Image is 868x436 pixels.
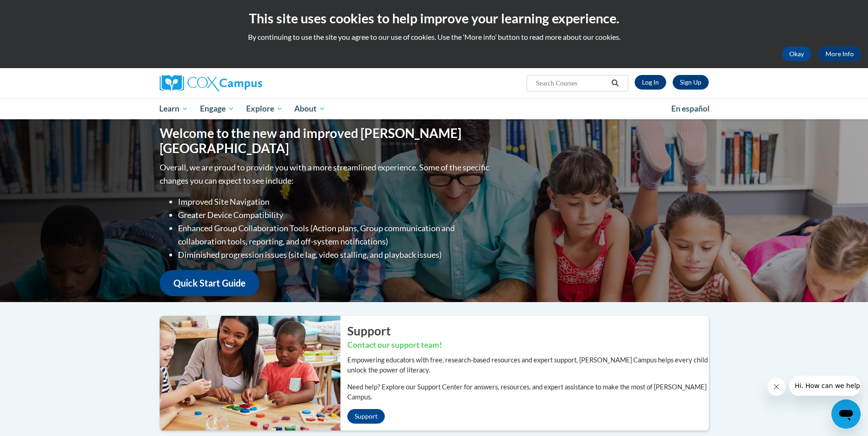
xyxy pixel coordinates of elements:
[608,78,622,89] button: Search
[160,75,334,91] a: Cox Campus
[789,376,861,396] iframe: Message from company
[146,98,722,119] div: Main menu
[347,340,709,351] h3: Contact our support team!
[767,378,786,396] iframe: Close message
[288,98,331,119] a: About
[178,195,491,208] li: Improved Site Navigation
[7,9,861,27] h2: This site uses cookies to help improve your learning experience.
[818,47,861,61] a: More Info
[246,103,283,114] span: Explore
[194,98,240,119] a: Engage
[635,75,666,90] a: Log In
[831,399,861,429] iframe: Button to launch messaging window
[178,208,491,222] li: Greater Device Compatibility
[200,103,234,114] span: Engage
[160,270,259,296] a: Quick Start Guide
[160,161,491,187] p: Overall, we are proud to provide you with a more streamlined experience. Some of the specific cha...
[294,103,325,114] span: About
[154,98,194,119] a: Learn
[673,75,709,90] a: Register
[665,99,716,118] a: En español
[160,75,262,91] img: Cox Campus
[782,47,811,61] button: Okay
[160,126,491,156] h1: Welcome to the new and improved [PERSON_NAME][GEOGRAPHIC_DATA]
[7,32,861,42] p: By continuing to use the site you agree to our use of cookies. Use the ‘More info’ button to read...
[347,382,709,402] p: Need help? Explore our Support Center for answers, resources, and expert assistance to make the m...
[347,355,709,375] p: Empowering educators with free, research-based resources and expert support, [PERSON_NAME] Campus...
[153,316,340,430] img: ...
[5,6,74,14] span: Hi. How can we help?
[535,78,608,89] input: Search Courses
[240,98,289,119] a: Explore
[178,222,491,248] li: Enhanced Group Collaboration Tools (Action plans, Group communication and collaboration tools, re...
[178,248,491,261] li: Diminished progression issues (site lag, video stalling, and playback issues)
[671,104,710,113] span: En español
[347,323,709,339] h2: Support
[159,103,188,114] span: Learn
[347,409,385,424] a: Support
